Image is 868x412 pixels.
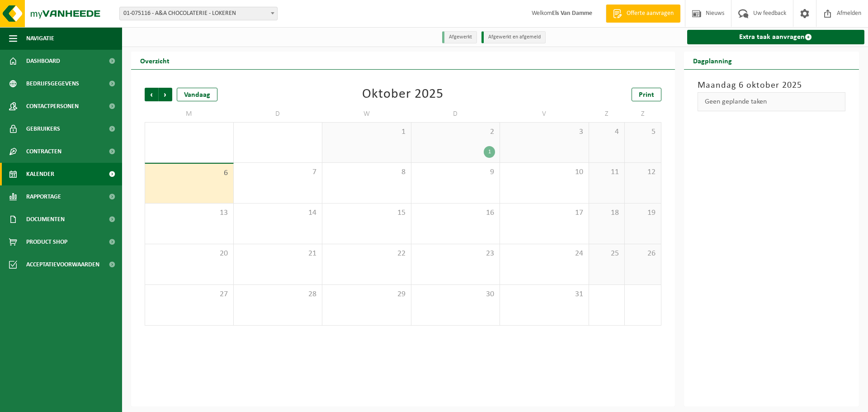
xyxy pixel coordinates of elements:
[26,95,79,118] span: Contactpersonen
[327,208,406,218] span: 15
[639,91,654,99] span: Print
[327,249,406,259] span: 22
[327,127,406,137] span: 1
[416,127,495,137] span: 2
[26,27,54,50] span: Navigatie
[687,30,865,44] a: Extra taak aanvragen
[150,208,229,218] span: 13
[362,88,443,101] div: Oktober 2025
[131,52,179,69] h2: Overzicht
[327,167,406,177] span: 8
[150,168,229,178] span: 6
[594,167,620,177] span: 11
[416,289,495,299] span: 30
[416,208,495,218] span: 16
[629,127,656,137] span: 5
[442,31,477,43] li: Afgewerkt
[145,106,234,122] td: M
[500,106,589,122] td: V
[150,249,229,259] span: 20
[629,208,656,218] span: 19
[26,253,99,276] span: Acceptatievoorwaarden
[177,88,217,101] div: Vandaag
[238,289,318,299] span: 28
[238,208,318,218] span: 14
[322,106,411,122] td: W
[684,52,741,69] h2: Dagplanning
[26,72,79,95] span: Bedrijfsgegevens
[552,10,592,17] strong: Els Van Damme
[119,7,278,20] span: 01-075116 - A&A CHOCOLATERIE - LOKEREN
[629,167,656,177] span: 12
[238,167,318,177] span: 7
[120,7,277,20] span: 01-075116 - A&A CHOCOLATERIE - LOKEREN
[698,92,846,111] div: Geen geplande taken
[26,231,67,253] span: Product Shop
[505,167,584,177] span: 10
[481,31,546,43] li: Afgewerkt en afgemeld
[411,106,500,122] td: D
[26,140,61,163] span: Contracten
[594,127,620,137] span: 4
[238,249,318,259] span: 21
[159,88,172,101] span: Volgende
[150,289,229,299] span: 27
[629,249,656,259] span: 26
[624,9,676,18] span: Offerte aanvragen
[416,167,495,177] span: 9
[505,289,584,299] span: 31
[505,127,584,137] span: 3
[234,106,323,122] td: D
[606,5,680,23] a: Offerte aanvragen
[505,249,584,259] span: 24
[589,106,625,122] td: Z
[327,289,406,299] span: 29
[416,249,495,259] span: 23
[26,118,60,140] span: Gebruikers
[145,88,158,101] span: Vorige
[505,208,584,218] span: 17
[26,50,60,72] span: Dashboard
[26,208,65,231] span: Documenten
[594,208,620,218] span: 18
[632,88,661,101] a: Print
[625,106,661,122] td: Z
[484,146,495,158] div: 1
[698,79,846,92] h3: Maandag 6 oktober 2025
[26,185,61,208] span: Rapportage
[594,249,620,259] span: 25
[26,163,54,185] span: Kalender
